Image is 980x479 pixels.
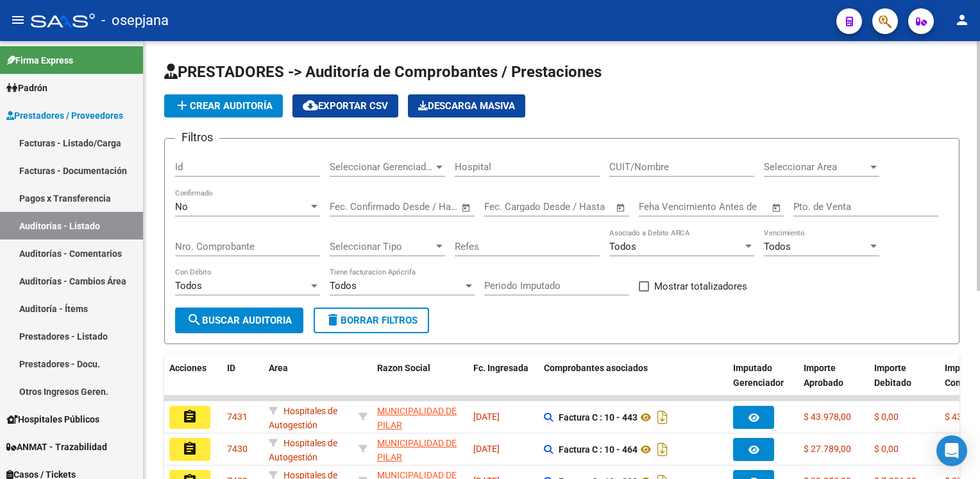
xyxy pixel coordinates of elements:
[654,279,747,294] span: Mostrar totalizadores
[473,363,528,373] span: Fc. Ingresada
[473,444,500,454] span: [DATE]
[175,308,303,333] button: Buscar Auditoria
[269,363,288,373] span: Area
[6,81,47,95] span: Padrón
[6,109,123,123] span: Prestadores / Proveedores
[377,404,463,431] div: - 30999005825
[408,94,525,118] app-download-masive: Descarga masiva de comprobantes (adjuntos)
[377,363,430,373] span: Razon Social
[10,12,26,28] mat-icon: menu
[764,161,868,173] span: Seleccionar Area
[418,100,515,112] span: Descarga Masiva
[804,363,843,388] span: Importe Aprobado
[537,201,600,213] input: End date
[377,406,457,431] span: MUNICIPALIDAD DE PILAR
[222,354,264,411] datatable-header-cell: ID
[804,412,851,422] span: $ 43.978,00
[539,354,728,411] datatable-header-cell: Comprobantes asociados
[459,200,474,215] button: Open calendar
[728,354,798,411] datatable-header-cell: Imputado Gerenciador
[169,363,207,373] span: Acciones
[874,444,899,454] span: $ 0,00
[292,94,398,118] button: Exportar CSV
[614,200,629,215] button: Open calendar
[227,444,248,454] span: 7430
[473,412,500,422] span: [DATE]
[798,354,869,411] datatable-header-cell: Importe Aprobado
[101,6,169,35] span: - osepjana
[770,200,784,215] button: Open calendar
[164,63,602,81] span: PRESTADORES -> Auditoría de Comprobantes / Prestaciones
[654,407,671,428] i: Descargar documento
[377,438,457,463] span: MUNICIPALIDAD DE PILAR
[468,354,539,411] datatable-header-cell: Fc. Ingresada
[6,53,73,67] span: Firma Express
[330,161,434,173] span: Seleccionar Gerenciador
[269,438,337,463] span: Hospitales de Autogestión
[559,412,638,422] strong: Factura C : 10 - 443
[325,315,418,326] span: Borrar Filtros
[733,363,784,388] span: Imputado Gerenciador
[303,98,318,113] mat-icon: cloud_download
[874,363,911,388] span: Importe Debitado
[383,201,445,213] input: End date
[174,98,190,113] mat-icon: add
[269,406,337,431] span: Hospitales de Autogestión
[6,412,99,426] span: Hospitales Públicos
[954,12,970,28] mat-icon: person
[6,440,107,454] span: ANMAT - Trazabilidad
[227,412,248,422] span: 7431
[330,201,371,213] input: Start date
[187,312,202,327] mat-icon: search
[559,444,638,455] strong: Factura C : 10 - 464
[764,241,791,252] span: Todos
[175,128,219,146] h3: Filtros
[654,439,671,460] i: Descargar documento
[330,241,434,252] span: Seleccionar Tipo
[804,444,851,454] span: $ 27.789,00
[936,435,967,466] div: Open Intercom Messenger
[609,241,636,252] span: Todos
[227,363,235,373] span: ID
[174,100,273,112] span: Crear Auditoría
[182,409,198,424] mat-icon: assignment
[187,315,292,326] span: Buscar Auditoria
[372,354,468,411] datatable-header-cell: Razon Social
[408,94,525,118] button: Descarga Masiva
[544,363,648,373] span: Comprobantes asociados
[484,201,526,213] input: Start date
[303,100,388,112] span: Exportar CSV
[264,354,353,411] datatable-header-cell: Area
[164,354,222,411] datatable-header-cell: Acciones
[874,412,899,422] span: $ 0,00
[377,436,463,463] div: - 30999005825
[325,312,341,327] mat-icon: delete
[164,94,283,118] button: Crear Auditoría
[330,280,357,292] span: Todos
[869,354,940,411] datatable-header-cell: Importe Debitado
[314,308,429,333] button: Borrar Filtros
[175,280,202,292] span: Todos
[175,201,188,213] span: No
[182,441,198,457] mat-icon: assignment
